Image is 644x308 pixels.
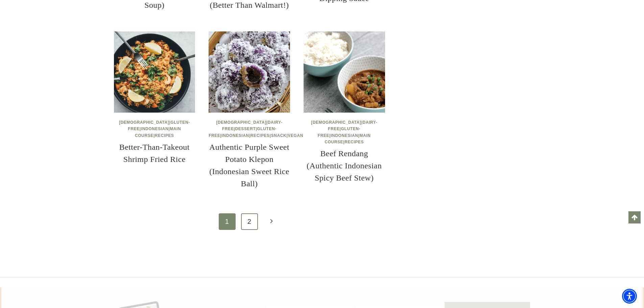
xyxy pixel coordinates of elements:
[251,133,270,138] a: Recipes
[209,31,290,113] img: Authentic Purple Sweet Potato Klepon (Indonesian Sweet Rice Ball)
[222,133,249,138] a: Indonesian
[288,133,303,138] a: Vegan
[209,126,277,138] a: Gluten-Free
[119,143,190,164] a: Better-Than-Takeout Shrimp Fried Rice
[141,126,168,131] a: Indonesian
[119,120,190,138] span: | | | |
[271,133,287,138] a: Snack
[235,126,256,131] a: Dessert
[241,213,258,230] a: 2
[216,120,266,125] a: [DEMOGRAPHIC_DATA]
[114,31,195,113] img: Better-Than-Takeout Shrimp Fried Rice
[331,133,358,138] a: Indonesian
[344,140,364,144] a: Recipes
[311,120,361,125] a: [DEMOGRAPHIC_DATA]
[318,126,360,138] a: Gluten-Free
[114,213,385,230] nav: Page navigation
[219,213,236,230] span: 1
[209,143,289,188] a: Authentic Purple Sweet Potato Klepon (Indonesian Sweet Rice Ball)
[311,120,377,144] span: | | | | |
[135,126,181,138] a: Main Course
[155,133,174,138] a: Recipes
[209,120,333,138] span: | | | | | | | |
[307,149,382,182] a: Beef Rendang (Authentic Indonesian Spicy Beef Stew)
[628,211,641,223] a: Scroll to top
[119,120,169,125] a: [DEMOGRAPHIC_DATA]
[325,133,371,144] a: Main Course
[304,31,385,113] img: Beef Rendang (Authentic Indonesian Spicy Beef Stew)
[622,289,637,304] div: Accessibility Menu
